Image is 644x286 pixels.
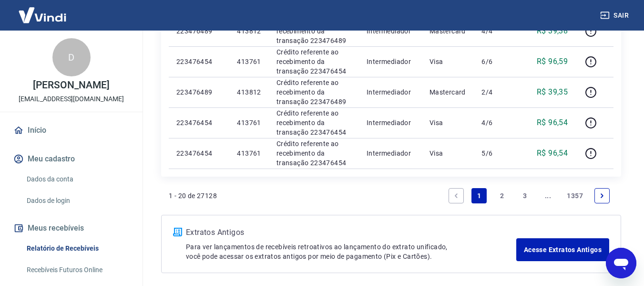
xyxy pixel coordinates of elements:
[537,117,568,128] p: R$ 96,54
[367,26,414,36] p: Intermediador
[606,248,636,278] iframe: Botão para abrir a janela de mensagens
[237,87,261,97] p: 413812
[594,188,610,203] a: Next page
[52,38,91,76] div: D
[176,87,222,97] p: 223476489
[367,57,414,66] p: Intermediador
[367,118,414,127] p: Intermediador
[517,188,532,203] a: Page 3
[176,118,222,127] p: 223476454
[537,86,568,98] p: R$ 39,35
[494,188,510,203] a: Page 2
[23,191,131,211] a: Dados de login
[176,57,222,66] p: 223476454
[23,169,131,189] a: Dados da conta
[11,148,131,169] button: Meu cadastro
[237,148,261,158] p: 413761
[449,188,464,203] a: Previous page
[276,139,351,168] p: Crédito referente ao recebimento da transação 223476454
[19,94,124,104] p: [EMAIL_ADDRESS][DOMAIN_NAME]
[537,56,568,67] p: R$ 96,59
[176,148,222,158] p: 223476454
[186,227,516,238] p: Extratos Antigos
[237,26,261,36] p: 413812
[537,148,568,159] p: R$ 96,54
[429,148,467,158] p: Visa
[537,25,568,37] p: R$ 39,38
[169,191,217,201] p: 1 - 20 de 27128
[481,118,510,127] p: 4/6
[481,26,510,36] p: 4/4
[481,57,510,66] p: 6/6
[563,188,587,203] a: Page 1357
[186,242,516,261] p: Para ver lançamentos de recebíveis retroativos ao lançamento do extrato unificado, você pode aces...
[276,47,351,76] p: Crédito referente ao recebimento da transação 223476454
[445,184,613,207] ul: Pagination
[481,87,510,97] p: 2/4
[429,87,467,97] p: Mastercard
[11,218,131,239] button: Meus recebíveis
[429,26,467,36] p: Mastercard
[237,57,261,66] p: 413761
[173,228,182,236] img: ícone
[276,108,351,137] p: Crédito referente ao recebimento da transação 223476454
[429,57,467,66] p: Visa
[471,188,487,203] a: Page 1 is your current page
[11,120,131,141] a: Início
[598,7,633,24] button: Sair
[367,87,414,97] p: Intermediador
[516,238,609,261] a: Acesse Extratos Antigos
[481,148,510,158] p: 5/6
[237,118,261,127] p: 413761
[276,17,351,45] p: Crédito referente ao recebimento da transação 223476489
[33,80,109,90] p: [PERSON_NAME]
[11,0,73,30] img: Vindi
[367,148,414,158] p: Intermediador
[23,260,131,280] a: Recebíveis Futuros Online
[23,239,131,258] a: Relatório de Recebíveis
[540,188,555,203] a: Jump forward
[429,118,467,127] p: Visa
[276,78,351,106] p: Crédito referente ao recebimento da transação 223476489
[176,26,222,36] p: 223476489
